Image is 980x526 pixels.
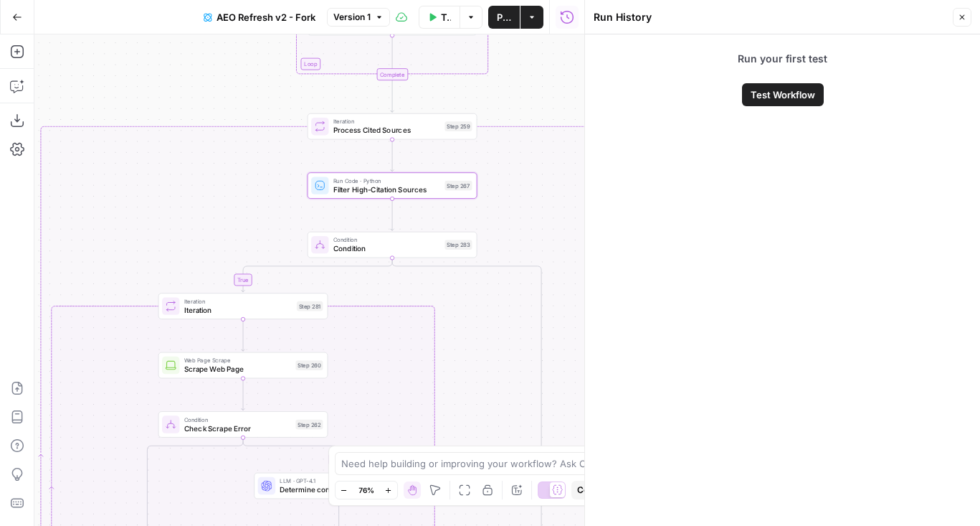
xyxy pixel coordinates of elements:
span: Condition [333,235,441,244]
div: Step 283 [444,240,472,250]
div: ConditionCheck Scrape ErrorStep 262 [158,411,328,438]
button: Version 1 [327,8,390,27]
g: Edge from step_279-iteration-end to step_259 [391,80,394,112]
span: Publish [497,10,511,24]
span: Test Workflow [441,10,452,24]
div: Step 267 [444,181,472,191]
div: Step 281 [297,301,323,311]
span: LLM · GPT-4.1 [280,476,387,485]
div: LLM · GPT-4.1Determine content typeStep 263 [254,473,424,499]
span: Condition [333,243,441,254]
g: Edge from step_267 to step_283 [391,199,394,230]
span: Condition [184,415,292,424]
div: Complete [308,68,477,80]
span: AEO Refresh v2 - Fork [217,10,315,24]
div: Step 262 [295,420,323,430]
span: Iteration [184,304,292,315]
span: 76% [358,484,374,496]
g: Edge from step_283 to step_281 [242,258,392,291]
span: Iteration [333,117,441,126]
div: IterationIterationStep 281 [158,293,328,319]
div: IterationProcess Cited SourcesStep 259 [308,113,477,140]
div: Step 260 [295,360,323,370]
button: Test Workflow [419,6,460,29]
g: Edge from step_281 to step_260 [242,319,245,351]
button: Publish [488,6,520,29]
span: Scrape Web Page [184,364,292,375]
span: Check Scrape Error [184,423,292,433]
span: Determine content type [280,484,387,495]
div: Step 259 [444,121,472,131]
span: Test Workflow [751,88,815,102]
span: Run your first test [720,34,845,83]
g: Edge from step_259 to step_267 [391,140,394,172]
span: Iteration [184,297,292,306]
div: Complete [376,68,408,80]
button: Test Workflow [742,83,824,106]
span: Run Code · Python [333,177,441,185]
button: AEO Refresh v2 - Fork [195,6,324,29]
span: Version 1 [333,11,371,24]
div: ConditionConditionStep 283 [308,232,477,258]
span: Web Page Scrape [184,356,292,365]
div: Web Page ScrapeScrape Web PageStep 260 [158,352,328,379]
span: Filter High-Citation Sources [333,184,441,194]
span: Process Cited Sources [333,125,441,136]
g: Edge from step_260 to step_262 [242,378,245,410]
div: Run Code · PythonFilter High-Citation SourcesStep 267 [308,172,477,199]
button: Copy [571,481,604,499]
